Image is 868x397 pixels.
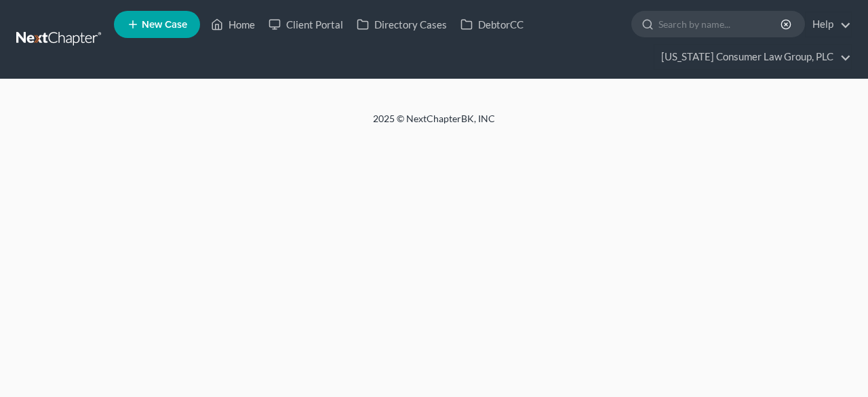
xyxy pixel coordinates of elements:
a: Help [806,12,851,37]
a: Home [204,12,262,37]
a: Client Portal [262,12,350,37]
input: Search by name... [658,12,783,37]
div: 2025 © NextChapterBK, INC [47,112,821,136]
a: DebtorCC [454,12,530,37]
a: [US_STATE] Consumer Law Group, PLC [654,45,851,69]
a: Directory Cases [350,12,454,37]
span: New Case [142,20,187,30]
